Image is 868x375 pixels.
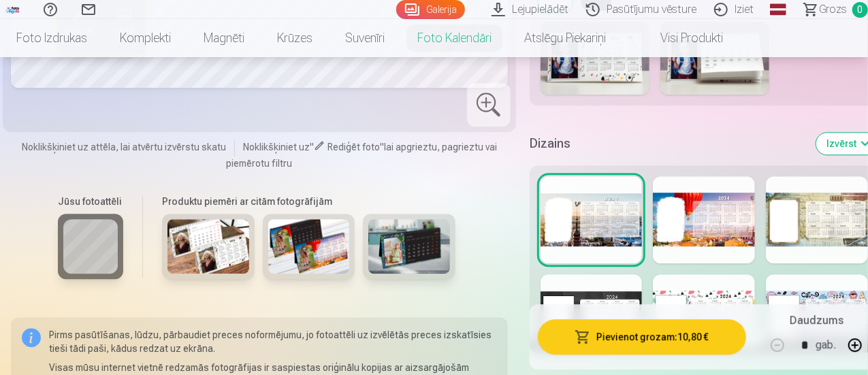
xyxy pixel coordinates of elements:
[852,2,868,18] span: 0
[22,140,226,154] span: Noklikšķiniet uz attēla, lai atvērtu izvērstu skatu
[243,142,310,152] span: Noklikšķiniet uz
[103,19,187,57] a: Komplekti
[261,19,329,57] a: Krūzes
[401,19,508,57] a: Foto kalendāri
[329,19,401,57] a: Suvenīri
[816,329,836,361] div: gab.
[58,195,123,208] h6: Jūsu fotoattēli
[157,195,461,208] h6: Produktu piemēri ar citām fotogrāfijām
[508,19,622,57] a: Atslēgu piekariņi
[380,142,384,152] span: "
[790,312,843,329] h5: Daudzums
[327,142,380,152] span: Rediģēt foto
[819,1,847,18] span: Grozs
[310,142,314,152] span: "
[49,328,497,355] p: Pirms pasūtīšanas, lūdzu, pārbaudiet preces noformējumu, jo fotoattēli uz izvēlētās preces izskat...
[538,319,746,355] button: Pievienot grozam:10,80 €
[622,19,739,57] a: Visi produkti
[226,142,497,169] span: lai apgrieztu, pagrieztu vai piemērotu filtru
[187,19,261,57] a: Magnēti
[5,5,20,14] img: /fa1
[530,134,805,153] h5: Dizains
